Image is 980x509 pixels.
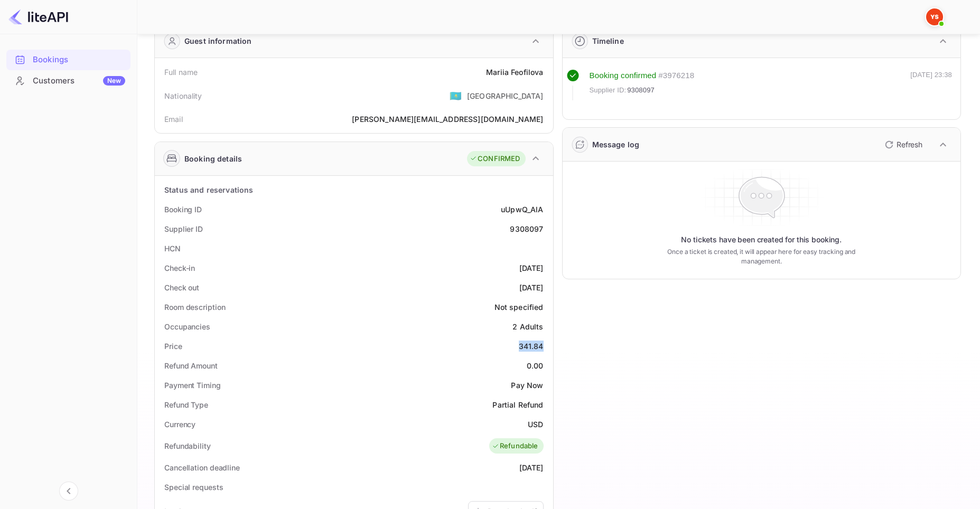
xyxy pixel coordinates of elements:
ya-tr-span: Partial Refund [492,400,543,409]
ya-tr-span: Occupancies [164,322,210,331]
ya-tr-span: HCN [164,244,181,253]
div: [DATE] [519,462,544,473]
button: Collapse navigation [59,482,78,501]
ya-tr-span: Full name [164,68,198,77]
ya-tr-span: 🇰🇿 [450,90,462,101]
ya-tr-span: Nationality [164,91,202,100]
ya-tr-span: [PERSON_NAME][EMAIL_ADDRESS][DOMAIN_NAME] [352,115,543,124]
div: 9308097 [510,223,543,234]
a: Bookings [6,50,130,69]
ya-tr-span: USD [528,420,543,429]
ya-tr-span: Refund Type [164,400,208,409]
ya-tr-span: Room description [164,303,225,312]
ya-tr-span: Check out [164,283,199,292]
ya-tr-span: Refund Amount [164,361,218,370]
ya-tr-span: confirmed [621,71,656,80]
ya-tr-span: No tickets have been created for this booking. [681,234,842,245]
div: Bookings [6,50,130,70]
button: Refresh [879,136,927,153]
img: LiteAPI logo [8,8,68,25]
span: United States [450,86,462,105]
ya-tr-span: Once a ticket is created, it will appear here for easy tracking and management. [654,247,869,266]
ya-tr-span: Payment Timing [164,381,221,390]
div: [DATE] [519,282,544,293]
ya-tr-span: Cancellation deadline [164,463,240,472]
div: [DATE] [519,262,544,274]
ya-tr-span: Booking [590,71,619,80]
div: # 3976218 [658,70,694,82]
a: CustomersNew [6,71,130,90]
ya-tr-span: New [107,77,121,84]
ya-tr-span: Refundable [500,441,538,451]
ya-tr-span: Price [164,342,182,351]
ya-tr-span: Check-in [164,263,195,272]
ya-tr-span: Pay Now [511,381,543,390]
ya-tr-span: [GEOGRAPHIC_DATA] [467,91,544,100]
ya-tr-span: Refundability [164,441,211,450]
ya-tr-span: Special requests [164,483,223,492]
ya-tr-span: 9308097 [627,86,655,94]
ya-tr-span: Currency [164,420,195,429]
ya-tr-span: Customers [33,75,74,87]
ya-tr-span: Bookings [33,54,68,66]
ya-tr-span: Supplier ID [164,224,203,233]
ya-tr-span: Feofilova [511,68,543,77]
ya-tr-span: CONFIRMED [478,154,520,164]
ya-tr-span: 2 [512,322,517,331]
ya-tr-span: Supplier ID: [590,86,627,94]
ya-tr-span: Booking details [184,153,242,164]
div: 0.00 [527,360,544,371]
ya-tr-span: Guest information [184,35,252,46]
img: Yandex Support [926,8,943,25]
div: 341.84 [519,341,544,352]
div: CustomersNew [6,71,130,91]
ya-tr-span: [DATE] 23:38 [910,71,952,79]
ya-tr-span: Adults [520,322,544,331]
ya-tr-span: Refresh [897,140,922,149]
ya-tr-span: uUpwQ_AlA [501,205,543,214]
ya-tr-span: Message log [592,140,640,149]
ya-tr-span: Email [164,115,183,124]
ya-tr-span: Booking ID [164,205,202,214]
ya-tr-span: Mariia [486,68,509,77]
ya-tr-span: Not specified [494,303,544,312]
ya-tr-span: Timeline [592,36,624,45]
ya-tr-span: Status and reservations [164,185,253,194]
